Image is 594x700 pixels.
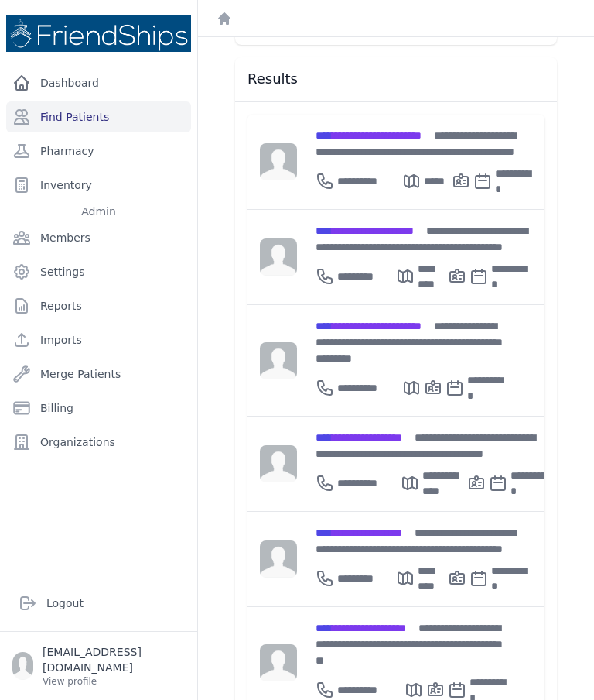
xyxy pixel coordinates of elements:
[6,136,191,166] a: Pharmacy
[6,170,191,201] a: Inventory
[260,238,297,276] img: person-242608b1a05df3501eefc295dc1bc67a.jpg
[260,342,297,379] img: person-242608b1a05df3501eefc295dc1bc67a.jpg
[75,204,122,219] span: Admin
[6,290,191,321] a: Reports
[6,222,191,253] a: Members
[260,644,297,681] img: person-242608b1a05df3501eefc295dc1bc67a.jpg
[6,67,191,98] a: Dashboard
[260,143,297,180] img: person-242608b1a05df3501eefc295dc1bc67a.jpg
[6,359,191,389] a: Merge Patients
[12,588,185,619] a: Logout
[6,393,191,424] a: Billing
[247,70,544,88] h3: Results
[6,101,191,132] a: Find Patients
[6,427,191,458] a: Organizations
[6,15,191,52] img: Medical Missions EMR
[43,675,185,688] p: View profile
[6,324,191,355] a: Imports
[260,540,297,578] img: person-242608b1a05df3501eefc295dc1bc67a.jpg
[260,445,297,482] img: person-242608b1a05df3501eefc295dc1bc67a.jpg
[6,256,191,287] a: Settings
[43,644,185,675] p: [EMAIL_ADDRESS][DOMAIN_NAME]
[12,644,185,688] a: [EMAIL_ADDRESS][DOMAIN_NAME] View profile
